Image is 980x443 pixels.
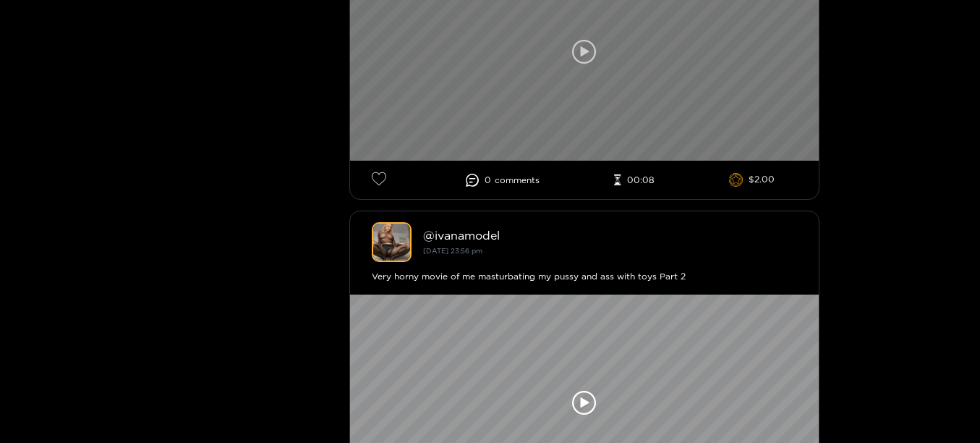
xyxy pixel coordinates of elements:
div: Very horny movie of me masturbating my pussy and ass with toys Part 2 [372,269,797,284]
li: $2.00 [729,173,775,187]
small: [DATE] 23:56 pm [423,247,482,255]
li: 00:08 [614,174,655,186]
li: 0 [466,174,540,187]
img: ivanamodel [372,222,412,262]
div: @ ivanamodel [423,229,797,242]
span: comment s [495,175,540,185]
